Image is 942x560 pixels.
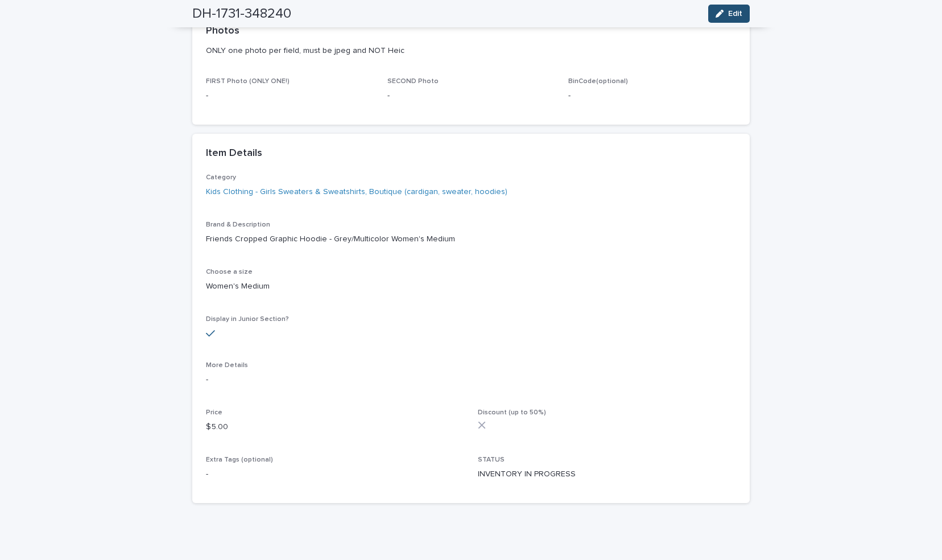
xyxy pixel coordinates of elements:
[478,468,736,480] p: INVENTORY IN PROGRESS
[387,90,555,102] p: -
[568,90,736,102] p: -
[192,6,291,22] h2: DH-1731-348240
[206,456,273,463] span: Extra Tags (optional)
[206,233,736,245] p: Friends Cropped Graphic Hoodie - Grey/Multicolor Women's Medium
[206,281,736,293] p: Women's Medium
[206,174,236,181] span: Category
[206,468,464,480] p: -
[478,456,505,463] span: STATUS
[206,78,290,85] span: FIRST Photo (ONLY ONE!)
[206,90,374,102] p: -
[708,5,750,23] button: Edit
[206,25,239,38] h2: Photos
[206,316,289,323] span: Display in Junior Section?
[206,46,732,56] p: ONLY one photo per field, must be jpeg and NOT Heic
[206,269,253,275] span: Choose a size
[478,409,546,416] span: Discount (up to 50%)
[206,221,270,228] span: Brand & Description
[206,409,222,416] span: Price
[568,78,628,85] span: BinCode(optional)
[206,374,736,386] p: -
[206,421,464,433] p: $ 5.00
[206,186,507,198] a: Kids Clothing - Girls Sweaters & Sweatshirts, Boutique (cardigan, sweater, hoodies)
[206,362,248,369] span: More Details
[206,147,262,160] h2: Item Details
[387,78,439,85] span: SECOND Photo
[728,10,742,18] span: Edit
